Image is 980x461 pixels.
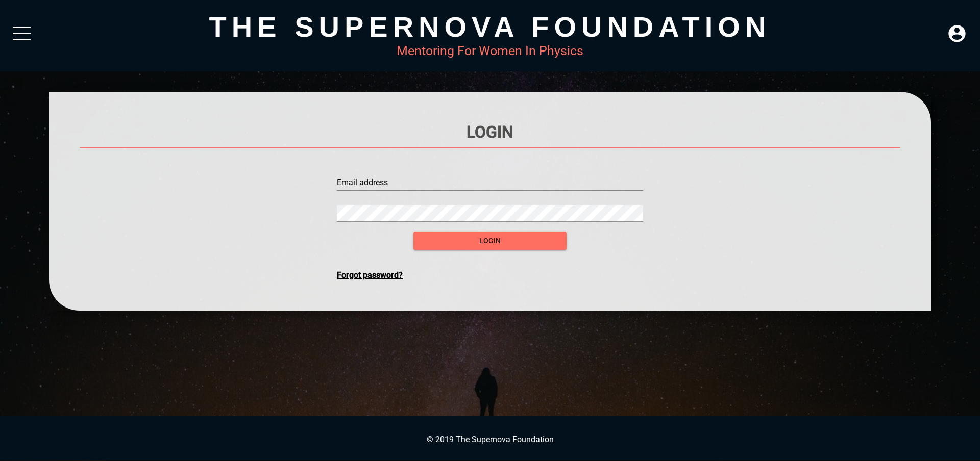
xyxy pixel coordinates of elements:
div: Forgot password? [337,270,643,280]
div: Mentoring For Women In Physics [49,43,931,58]
div: The Supernova Foundation [49,10,931,43]
input: Email address [337,174,643,191]
p: © 2019 The Supernova Foundation [10,434,970,444]
span: login [422,235,558,247]
button: login [413,232,567,250]
h1: Login [80,122,900,142]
